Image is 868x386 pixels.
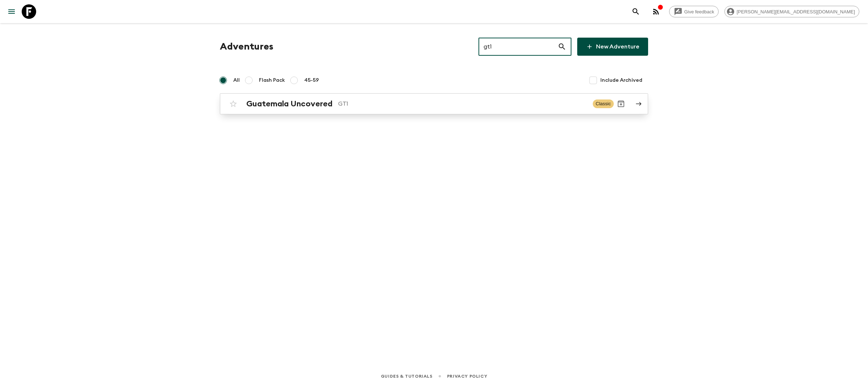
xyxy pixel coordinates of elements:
h2: Guatemala Uncovered [246,99,332,109]
p: GT1 [338,99,587,108]
input: e.g. AR1, Argentina [478,37,558,57]
button: menu [4,4,19,19]
button: Archive [614,97,628,111]
a: New Adventure [577,38,648,56]
span: Include Archived [600,77,642,84]
span: All [233,77,240,84]
a: Give feedback [669,6,719,17]
div: [PERSON_NAME][EMAIL_ADDRESS][DOMAIN_NAME] [724,6,859,17]
span: [PERSON_NAME][EMAIL_ADDRESS][DOMAIN_NAME] [733,9,859,14]
span: Flash Pack [259,77,285,84]
a: Guatemala UncoveredGT1ClassicArchive [220,93,648,114]
a: Privacy Policy [447,372,487,380]
span: 45-59 [304,77,319,84]
h1: Adventures [220,39,273,54]
a: Guides & Tutorials [381,372,433,380]
span: Give feedback [680,9,718,14]
button: search adventures [629,4,643,19]
span: Classic [593,99,614,108]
